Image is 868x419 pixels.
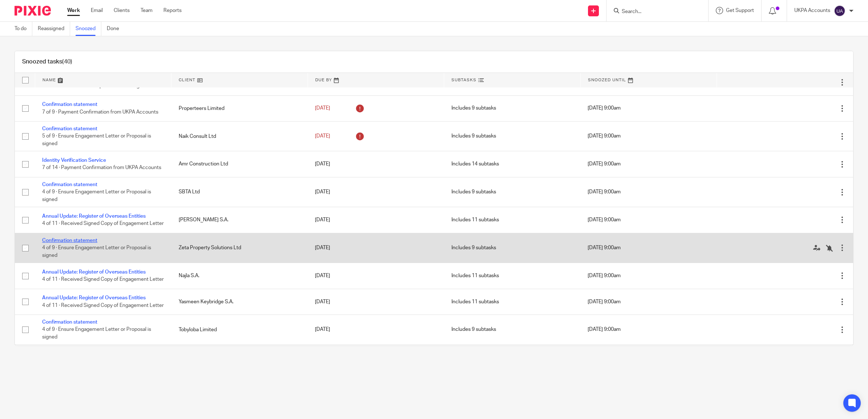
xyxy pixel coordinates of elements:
[171,315,308,345] td: Tobyloba Limited
[315,299,330,304] span: [DATE]
[42,214,146,219] a: Annual Update: Register of Overseas Entities
[588,245,621,250] span: [DATE] 9:00am
[42,182,97,187] a: Confirmation statement
[834,5,845,17] img: svg%3E
[588,162,621,167] span: [DATE] 9:00am
[794,7,830,14] p: UKPA Accounts
[171,177,308,207] td: SBTA Ltd
[15,22,32,36] a: To do
[42,221,164,226] span: 4 of 11 · Received Signed Copy of Engagement Letter
[588,106,621,111] span: [DATE] 9:00am
[171,95,308,121] td: Properteers Limited
[42,110,158,115] span: 7 of 9 · Payment Confirmation from UKPA Accounts
[38,22,70,36] a: Reassigned
[42,245,151,258] span: 4 of 9 · Ensure Engagement Letter or Proposal is signed
[42,320,97,325] a: Confirmation statement
[42,327,151,340] span: 4 of 9 · Ensure Engagement Letter or Proposal is signed
[91,7,103,14] a: Email
[171,345,308,370] td: Monarch Capital Ltd
[42,303,164,308] span: 4 of 11 · Received Signed Copy of Engagement Letter
[67,7,80,14] a: Work
[42,102,97,107] a: Confirmation statement
[171,289,308,315] td: Yasmeen Keybridge S.A.
[315,273,330,278] span: [DATE]
[62,59,72,65] span: (40)
[42,134,151,147] span: 5 of 9 · Ensure Engagement Letter or Proposal is signed
[171,121,308,151] td: Naik Consult Ltd
[171,263,308,289] td: Najla S.A.
[315,327,330,332] span: [DATE]
[451,106,496,111] span: Includes 9 subtasks
[726,8,754,13] span: Get Support
[451,78,476,82] span: Subtasks
[107,22,125,36] a: Done
[42,126,97,131] a: Confirmation statement
[588,190,621,195] span: [DATE] 9:00am
[315,133,330,139] span: [DATE]
[171,207,308,233] td: [PERSON_NAME] S.A.
[315,217,330,222] span: [DATE]
[451,299,499,304] span: Includes 11 subtasks
[141,7,153,14] a: Team
[42,295,146,300] a: Annual Update: Register of Overseas Entities
[451,273,499,278] span: Includes 11 subtasks
[588,134,621,139] span: [DATE] 9:00am
[451,190,496,195] span: Includes 9 subtasks
[42,165,161,171] span: 7 of 14 · Payment Confirmation from UKPA Accounts
[451,327,496,332] span: Includes 9 subtasks
[588,327,621,332] span: [DATE] 9:00am
[42,270,146,275] a: Annual Update: Register of Overseas Entities
[451,134,496,139] span: Includes 9 subtasks
[451,217,499,222] span: Includes 11 subtasks
[42,238,97,243] a: Confirmation statement
[315,189,330,194] span: [DATE]
[42,277,164,282] span: 4 of 11 · Received Signed Copy of Engagement Letter
[22,58,72,66] h1: Snoozed tasks
[42,158,106,163] a: Identity Verification Service
[588,217,621,222] span: [DATE] 9:00am
[315,162,330,167] span: [DATE]
[588,299,621,304] span: [DATE] 9:00am
[621,9,686,15] input: Search
[315,245,330,250] span: [DATE]
[114,7,130,14] a: Clients
[15,6,51,16] img: Pixie
[451,162,499,167] span: Includes 14 subtasks
[76,22,101,36] a: Snoozed
[588,273,621,278] span: [DATE] 9:00am
[315,106,330,111] span: [DATE]
[163,7,182,14] a: Reports
[451,245,496,250] span: Includes 9 subtasks
[42,189,151,202] span: 4 of 9 · Ensure Engagement Letter or Proposal is signed
[171,151,308,177] td: Amr Construction Ltd
[171,233,308,263] td: Zeta Property Solutions Ltd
